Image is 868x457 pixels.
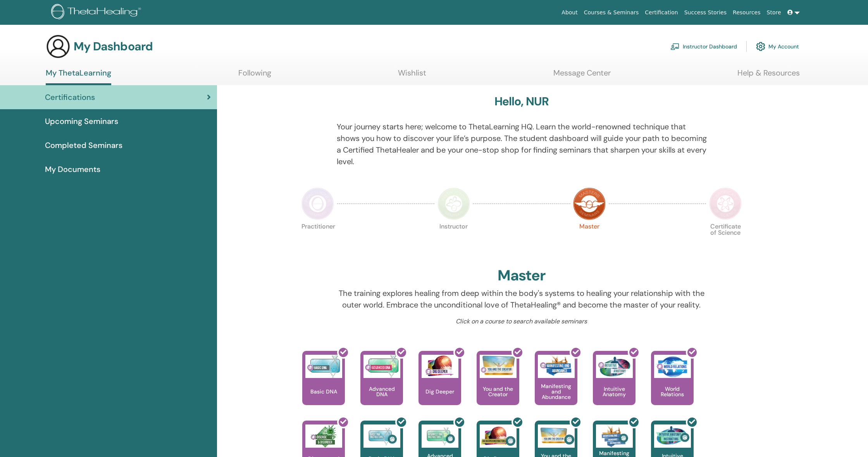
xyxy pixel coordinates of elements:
a: Instructor Dashboard [670,38,737,55]
img: Advanced DNA Instructors [422,424,458,448]
img: cog.svg [756,40,765,53]
img: logo.png [51,4,144,21]
img: Basic DNA Instructors [363,424,400,448]
a: Advanced DNA Advanced DNA [360,351,403,421]
img: Instructor [437,187,470,220]
p: Intuitive Anatomy [593,386,635,397]
p: The training explores healing from deep within the body's systems to healing your relationship wi... [337,287,707,311]
p: World Relations [651,386,694,397]
img: Manifesting and Abundance Instructors [596,424,633,448]
img: You and the Creator [480,355,517,376]
p: Your journey starts here; welcome to ThetaLearning HQ. Learn the world-renowned technique that sh... [337,121,707,167]
a: Help & Resources [737,68,800,83]
a: Following [238,68,271,83]
p: Click on a course to search available seminars [337,317,707,326]
p: Instructor [437,223,470,256]
p: Manifesting and Abundance [535,383,577,400]
img: Certificate of Science [709,187,742,220]
a: Certification [642,5,681,20]
a: My ThetaLearning [46,68,111,85]
h3: My Dashboard [74,40,153,53]
img: chalkboard-teacher.svg [670,43,680,50]
p: You and the Creator [477,386,519,397]
img: generic-user-icon.jpg [46,34,71,59]
img: Dig Deeper Instructors [480,424,517,448]
a: World Relations World Relations [651,351,694,421]
span: My Documents [45,163,100,175]
img: Disease and Disorder [305,424,342,448]
a: You and the Creator You and the Creator [477,351,519,421]
img: World Relations [654,355,691,378]
img: Practitioner [301,187,334,220]
p: Practitioner [301,223,334,256]
p: Dig Deeper [422,389,457,394]
img: Intuitive Anatomy [596,355,633,378]
h2: Master [498,267,546,285]
a: About [558,5,580,20]
img: Basic DNA [305,355,342,378]
a: Intuitive Anatomy Intuitive Anatomy [593,351,635,421]
h3: Hello, NUR [494,94,549,108]
a: Message Center [553,68,611,83]
p: Certificate of Science [709,223,742,256]
a: Manifesting and Abundance Manifesting and Abundance [535,351,577,421]
img: Intuitive Anatomy Instructors [654,424,691,448]
a: Resources [730,5,764,20]
p: Advanced DNA [360,386,403,397]
span: Certifications [45,91,95,103]
a: My Account [756,38,799,55]
img: Manifesting and Abundance [538,355,575,378]
a: Dig Deeper Dig Deeper [418,351,461,421]
a: Wishlist [398,68,426,83]
a: Basic DNA Basic DNA [302,351,345,421]
span: Upcoming Seminars [45,115,118,127]
img: Advanced DNA [363,355,400,378]
img: Master [573,187,606,220]
a: Store [764,5,784,20]
img: Dig Deeper [422,355,458,378]
a: Success Stories [681,5,730,20]
a: Courses & Seminars [581,5,642,20]
p: Master [573,223,606,256]
span: Completed Seminars [45,139,122,151]
img: You and the Creator Instructors [538,424,575,448]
